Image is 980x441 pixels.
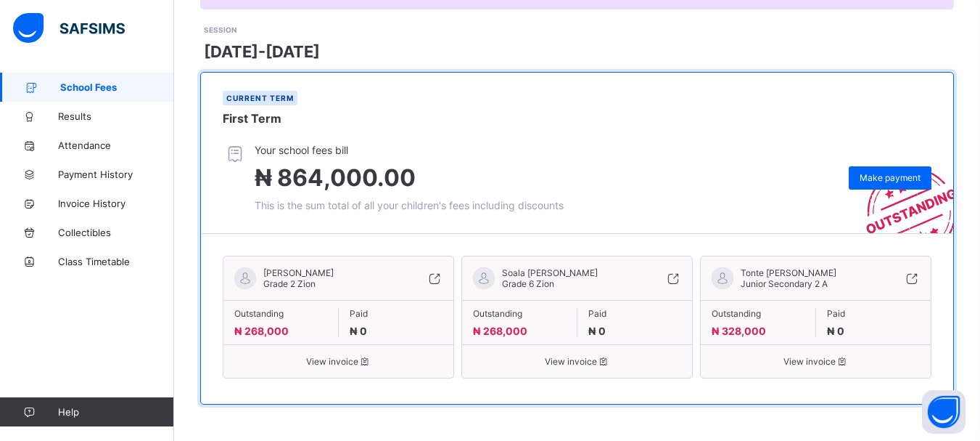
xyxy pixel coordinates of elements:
[712,308,804,319] span: Outstanding
[922,390,965,434] button: Open asap
[263,278,316,289] span: Grade 2 Zion
[741,278,828,289] span: Junior Secondary 2 A
[204,25,236,34] span: SESSION
[223,111,281,126] span: First Term
[588,308,682,319] span: Paid
[58,169,174,180] span: Payment History
[255,199,564,211] span: This is the sum total of all your children's fees including discounts
[234,356,442,367] span: View invoice
[848,150,953,233] img: outstanding-stamp.3c148f88c3ebafa6da95868fa43343a1.svg
[13,13,125,44] img: safsims
[263,267,334,278] span: [PERSON_NAME]
[712,356,920,367] span: View invoice
[60,81,174,93] span: School Fees
[502,278,554,289] span: Grade 6 Zion
[58,198,174,209] span: Invoice History
[350,308,443,319] span: Paid
[827,308,921,319] span: Paid
[473,325,527,337] span: ₦ 268,000
[741,267,836,278] span: Tonte [PERSON_NAME]
[58,110,174,122] span: Results
[58,406,173,418] span: Help
[255,163,416,192] span: ₦ 864,000.00
[473,308,566,319] span: Outstanding
[860,172,921,183] span: Make payment
[204,42,320,61] span: [DATE]-[DATE]
[58,227,174,238] span: Collectibles
[827,325,844,337] span: ₦ 0
[226,94,294,102] span: Current term
[712,325,766,337] span: ₦ 328,000
[350,325,367,337] span: ₦ 0
[502,267,598,278] span: Soala [PERSON_NAME]
[255,144,564,156] span: Your school fees bill
[588,325,606,337] span: ₦ 0
[234,308,327,319] span: Outstanding
[58,139,174,151] span: Attendance
[473,356,681,367] span: View invoice
[234,325,289,337] span: ₦ 268,000
[58,256,174,267] span: Class Timetable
